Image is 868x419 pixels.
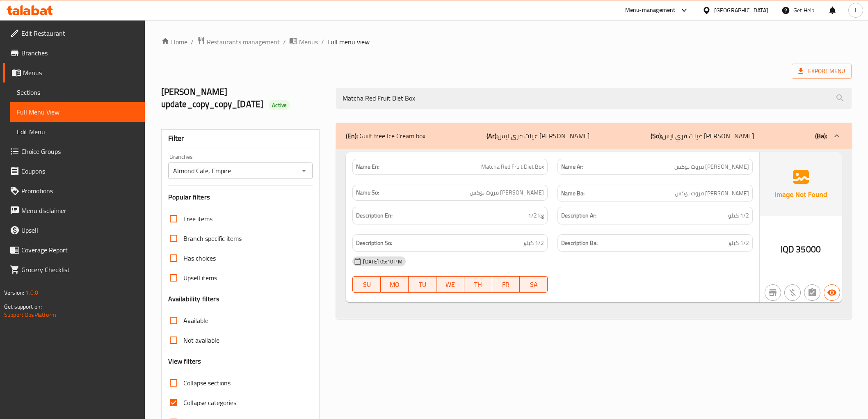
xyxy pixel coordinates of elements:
span: Edit Restaurant [21,28,138,38]
span: Export Menu [792,64,852,79]
a: Full Menu View [10,102,145,122]
span: Version: [4,287,24,298]
div: Filter [168,130,313,147]
button: Purchased item [784,284,801,301]
button: Not has choices [804,284,820,301]
a: Coverage Report [3,240,145,260]
span: MO [384,279,405,291]
li: / [283,37,286,47]
span: Has choices [183,253,216,263]
span: SU [356,279,377,291]
strong: Description So: [356,238,392,248]
button: Open [298,165,310,176]
span: Restaurants management [207,37,280,47]
span: Coverage Report [21,245,138,255]
h3: View filters [168,357,201,366]
span: TH [468,279,489,291]
a: Upsell [3,220,145,240]
h3: Availability filters [168,294,219,304]
b: (So): [651,130,662,142]
li: / [191,37,194,47]
li: / [321,37,324,47]
a: Restaurants management [197,37,280,47]
h2: [PERSON_NAME] update_copy_copy_[DATE] [161,86,327,110]
span: Sections [17,87,138,97]
span: Promotions [21,186,138,196]
span: Collapse sections [183,378,231,388]
strong: Name En: [356,163,379,171]
span: Full Menu View [17,107,138,117]
p: غيلت فري ايس [PERSON_NAME] [651,131,754,141]
strong: Name Ar: [561,163,583,171]
a: Menu disclaimer [3,201,145,220]
span: Branch specific items [183,234,242,243]
div: (En): Guilt free Ice Cream box(Ar):غيلت فري ايس [PERSON_NAME](So):غيلت فري ايس [PERSON_NAME](Ba): [336,149,851,319]
span: 1.0.0 [25,287,38,298]
span: Edit Menu [17,127,138,137]
span: Branches [21,48,138,58]
span: Free items [183,214,212,224]
span: Menus [299,37,318,47]
span: FR [496,279,517,291]
button: FR [492,276,520,293]
span: Menus [23,68,138,78]
a: Choice Groups [3,142,145,161]
nav: breadcrumb [161,37,852,47]
a: Edit Restaurant [3,23,145,43]
a: Menus [3,63,145,82]
button: TH [464,276,492,293]
span: [DATE] 05:10 PM [360,258,405,266]
a: Branches [3,43,145,63]
a: Edit Menu [10,122,145,142]
div: [GEOGRAPHIC_DATA] [714,6,768,15]
span: Available [183,316,208,325]
b: (Ba): [815,130,827,142]
span: Full menu view [327,37,370,47]
a: Coupons [3,161,145,181]
button: SU [352,276,381,293]
span: [PERSON_NAME] فروت بۆكس [675,188,749,199]
a: Sections [10,82,145,102]
p: Guilt free Ice Cream box [346,131,425,141]
span: 35000 [796,241,821,257]
strong: Description Ar: [561,211,596,221]
a: Support.OpsPlatform [4,309,56,320]
span: 1/2 كيلو [728,211,749,221]
span: [PERSON_NAME] فروت بوكس [674,163,749,171]
button: SA [520,276,548,293]
a: Promotions [3,181,145,201]
span: 1/2 kg [528,211,544,221]
span: 1/2 کیلۆ [523,238,544,248]
span: Upsell [21,225,138,235]
span: 1/2 کیلۆ [729,238,749,248]
button: WE [436,276,464,293]
strong: Name Ba: [561,188,585,199]
img: Ae5nvW7+0k+MAAAAAElFTkSuQmCC [760,152,842,216]
span: Collapse categories [183,398,236,408]
span: Active [269,101,290,109]
b: (En): [346,130,358,142]
span: IQD [781,241,794,257]
span: Export Menu [798,66,845,76]
span: Choice Groups [21,147,138,156]
div: Active [269,100,290,110]
input: search [336,88,851,109]
span: Upsell items [183,273,217,283]
span: [PERSON_NAME] فروت بۆكس [470,188,544,197]
b: (Ar): [487,130,498,142]
span: l [855,6,856,15]
h3: Popular filters [168,192,313,202]
strong: Description En: [356,211,393,221]
a: Menus [289,37,318,47]
strong: Description Ba: [561,238,598,248]
a: Home [161,37,187,47]
span: WE [440,279,461,291]
button: MO [381,276,409,293]
strong: Name So: [356,188,379,197]
span: Grocery Checklist [21,265,138,275]
span: Not available [183,335,219,345]
p: غيلت فري ايس [PERSON_NAME] [487,131,589,141]
button: Available [824,284,840,301]
button: Not branch specific item [765,284,781,301]
span: Coupons [21,166,138,176]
